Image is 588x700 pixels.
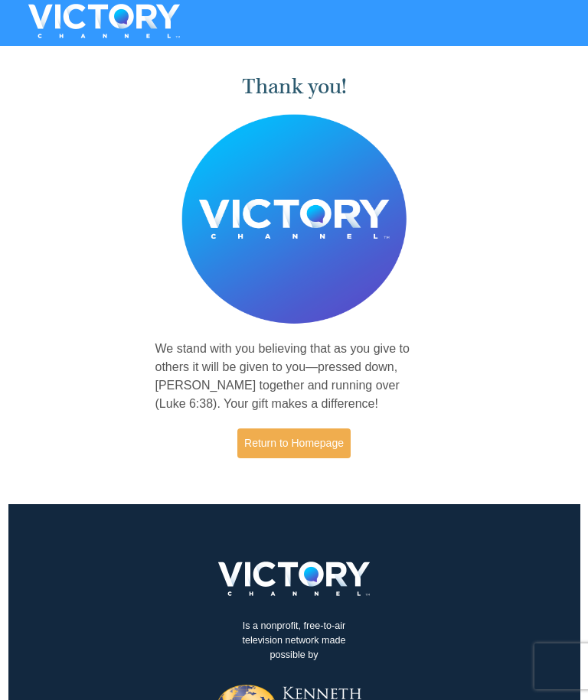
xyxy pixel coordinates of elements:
[181,114,407,324] img: Believer's Voice of Victory Network
[198,562,390,596] img: victory-logo.png
[155,340,433,413] p: We stand with you believing that as you give to others it will be given to you—pressed down, [PER...
[155,74,433,99] h1: Thank you!
[217,607,371,674] p: Is a nonprofit, free-to-air television network made possible by
[8,4,200,38] img: VICTORYTHON - VICTORY Channel
[237,428,351,458] a: Return to Homepage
